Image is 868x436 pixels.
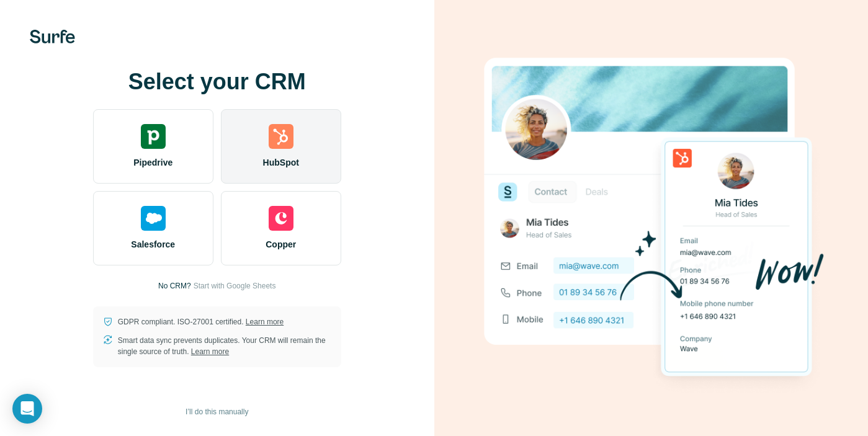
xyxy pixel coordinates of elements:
button: Start with Google Sheets [194,280,276,291]
p: No CRM? [158,280,191,291]
img: HUBSPOT image [477,38,825,398]
img: Surfe's logo [30,30,75,43]
button: I’ll do this manually [177,403,257,421]
p: Smart data sync prevents duplicates. Your CRM will remain the single source of truth. [118,335,331,357]
img: hubspot's logo [269,124,293,149]
span: Pipedrive [133,156,172,169]
p: GDPR compliant. ISO-27001 certified. [118,316,284,327]
h1: Select your CRM [93,69,341,94]
img: pipedrive's logo [141,124,166,149]
span: I’ll do this manually [186,406,248,417]
span: Salesforce [131,238,175,251]
span: Copper [266,238,296,251]
img: salesforce's logo [141,206,166,231]
a: Learn more [191,347,229,356]
div: Open Intercom Messenger [12,394,42,424]
span: HubSpot [263,156,299,169]
a: Learn more [246,318,284,326]
img: copper's logo [269,206,293,231]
